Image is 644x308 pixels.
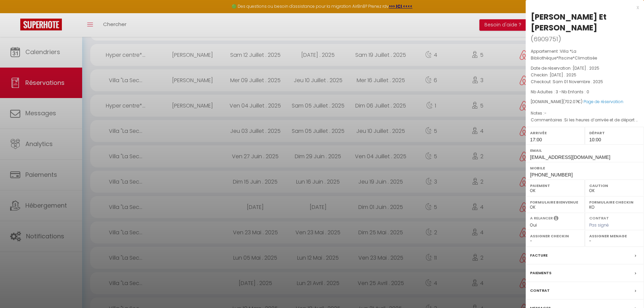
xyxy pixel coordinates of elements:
a: Page de réservation [583,99,623,104]
p: Appartement : [531,48,639,62]
label: Assigner Menage [589,233,640,239]
label: Arrivée [530,129,580,136]
span: [PHONE_NUMBER] [530,172,573,177]
label: Formulaire Checkin [589,199,640,206]
label: Paiement [530,182,580,189]
span: Pas signé [589,222,609,228]
span: 17:00 [530,137,542,142]
i: Sélectionner OUI si vous souhaiter envoyer les séquences de messages post-checkout [554,215,558,223]
label: A relancer [530,215,553,221]
label: Mobile [530,165,640,171]
p: Commentaires : [531,117,639,123]
label: Assigner Checkin [530,233,580,239]
label: Caution [589,182,640,189]
div: [PERSON_NAME] Et [PERSON_NAME] [531,11,639,33]
span: [EMAIL_ADDRESS][DOMAIN_NAME] [530,155,610,160]
div: x [526,3,639,11]
span: 10:00 [589,137,601,142]
span: [DATE] . 2025 [550,72,576,78]
p: Date de réservation : [531,65,639,72]
label: Contrat [530,287,550,294]
p: Checkin : [531,72,639,78]
span: 702.07 [565,99,577,104]
span: Nb Adultes : 3 - [531,89,589,95]
span: 6909751 [533,35,558,43]
span: - [544,110,547,116]
label: Contrat [589,215,609,220]
label: Départ [589,129,640,136]
label: Email [530,147,640,154]
label: Paiements [530,269,551,277]
span: Villa *La Bibliothèque*Piscine*Climatisée [531,48,597,61]
span: ( €) [563,99,582,104]
span: ( ) [531,34,561,44]
label: Facture [530,252,548,259]
span: Sam 01 Novembre . 2025 [553,79,603,85]
p: Notes : [531,110,639,117]
div: [DOMAIN_NAME] [531,99,639,105]
span: [DATE] . 2025 [573,65,599,71]
p: Checkout : [531,78,639,85]
label: Formulaire Bienvenue [530,199,580,206]
span: Nb Enfants : 0 [562,89,589,95]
